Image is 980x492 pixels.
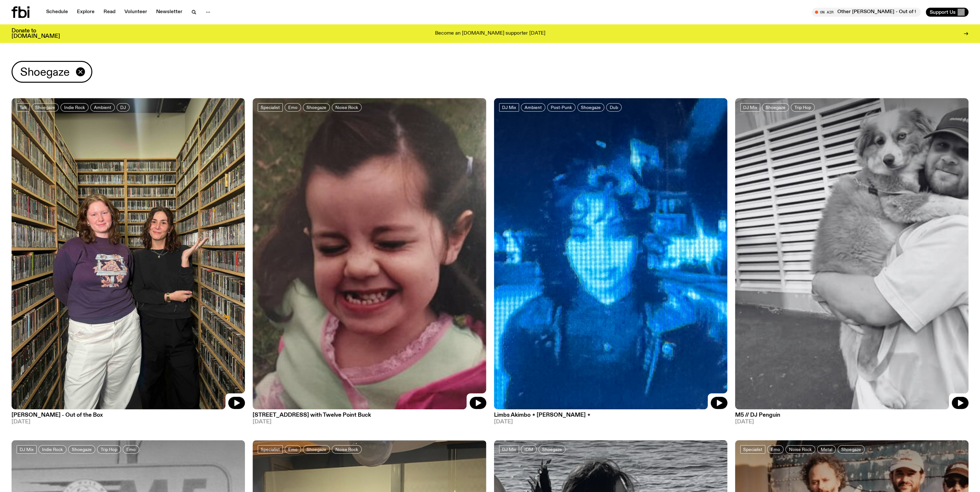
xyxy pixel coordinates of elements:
[767,445,783,454] a: Emo
[258,445,283,454] a: Specialist
[123,445,139,454] a: Emo
[20,447,34,452] span: DJ Mix
[547,103,575,112] a: Post-Punk
[12,98,245,409] img: Kate wearing a purple cat jumper and Sophie in all black stand in the music library and smile to ...
[285,103,301,112] a: Emo
[551,105,572,110] span: Post-Punk
[926,8,968,17] button: Support Us
[610,105,618,110] span: Dub
[285,445,301,454] a: Emo
[838,445,865,454] a: Shoegaze
[494,413,727,418] h3: Limbs Akimbo ⋆ [PERSON_NAME] ⋆
[581,105,601,110] span: Shoegaze
[791,103,815,112] a: Trip Hop
[90,103,115,112] a: Ambient
[762,103,789,112] a: Shoegaze
[152,8,186,17] a: Newsletter
[735,413,968,418] h3: M5 // DJ Penguin
[499,445,519,454] a: DJ Mix
[42,8,72,17] a: Schedule
[930,9,956,15] span: Support Us
[524,105,542,110] span: Ambient
[68,445,95,454] a: Shoegaze
[32,103,59,112] a: Shoegaze
[12,28,60,39] h3: Donate to [DOMAIN_NAME]
[126,447,136,452] span: Emo
[499,103,519,112] a: DJ Mix
[766,105,785,110] span: Shoegaze
[288,105,297,110] span: Emo
[794,105,811,110] span: Trip Hop
[821,447,832,452] span: Metal
[20,105,27,110] span: Talk
[101,447,117,452] span: Trip Hop
[261,447,280,452] span: Specialist
[435,31,545,37] p: Become an [DOMAIN_NAME] supporter [DATE]
[735,419,968,425] span: [DATE]
[539,445,565,454] a: Shoegaze
[306,105,326,110] span: Shoegaze
[12,409,245,425] a: [PERSON_NAME] - Out of the Box[DATE]
[64,105,85,110] span: Indie Rock
[94,105,111,110] span: Ambient
[577,103,604,112] a: Shoegaze
[502,105,516,110] span: DJ Mix
[100,8,119,17] a: Read
[306,447,326,452] span: Shoegaze
[253,98,486,409] img: Album Loud Music for Quiet People by Twelve Point Buck
[743,105,757,110] span: DJ Mix
[494,419,727,425] span: [DATE]
[494,409,727,425] a: Limbs Akimbo ⋆ [PERSON_NAME] ⋆[DATE]
[785,445,815,454] a: Noise Rock
[12,413,245,418] h3: [PERSON_NAME] - Out of the Box
[812,8,921,17] button: On AirOther [PERSON_NAME] - Out of the Box
[303,103,330,112] a: Shoegaze
[17,103,30,112] a: Talk
[288,447,297,452] span: Emo
[817,445,836,454] a: Metal
[42,447,63,452] span: Indie Rock
[771,447,780,452] span: Emo
[261,105,280,110] span: Specialist
[73,8,98,17] a: Explore
[253,419,486,425] span: [DATE]
[12,419,245,425] span: [DATE]
[38,445,66,454] a: Indie Rock
[521,445,537,454] a: IDM
[97,445,121,454] a: Trip Hop
[35,105,55,110] span: Shoegaze
[841,447,861,452] span: Shoegaze
[253,413,486,418] h3: [STREET_ADDRESS] with Twelve Point Buck
[253,409,486,425] a: [STREET_ADDRESS] with Twelve Point Buck[DATE]
[121,8,151,17] a: Volunteer
[789,447,812,452] span: Noise Rock
[303,445,330,454] a: Shoegaze
[20,66,70,78] span: Shoegaze
[743,447,762,452] span: Specialist
[332,445,362,454] a: Noise Rock
[606,103,622,112] a: Dub
[17,445,37,454] a: DJ Mix
[335,447,358,452] span: Noise Rock
[72,447,92,452] span: Shoegaze
[502,447,516,452] span: DJ Mix
[542,447,562,452] span: Shoegaze
[740,445,765,454] a: Specialist
[117,103,130,112] a: DJ
[61,103,88,112] a: Indie Rock
[740,103,760,112] a: DJ Mix
[735,409,968,425] a: M5 // DJ Penguin[DATE]
[258,103,283,112] a: Specialist
[524,447,533,452] span: IDM
[332,103,362,112] a: Noise Rock
[521,103,545,112] a: Ambient
[335,105,358,110] span: Noise Rock
[120,105,126,110] span: DJ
